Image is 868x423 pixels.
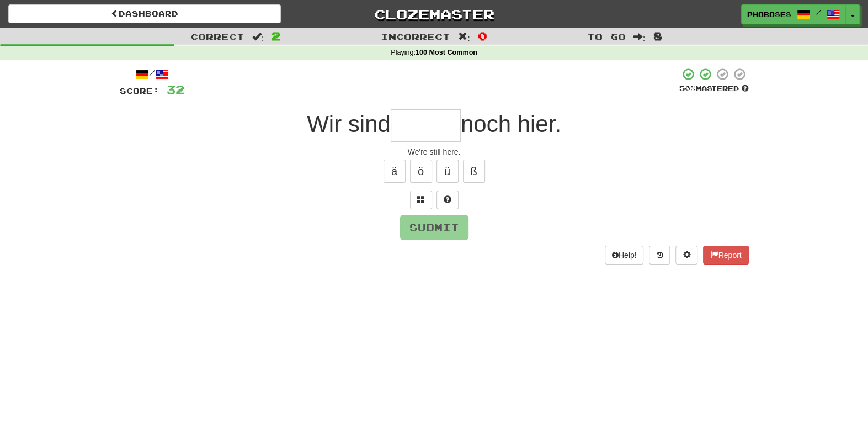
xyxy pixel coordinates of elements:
button: Help! [605,246,644,265]
span: : [252,32,264,41]
div: We're still here. [120,146,749,157]
button: ü [436,160,459,183]
button: Switch sentence to multiple choice alt+p [410,191,432,209]
span: : [633,32,646,41]
span: Correct [190,31,244,42]
button: Submit [400,215,468,240]
a: Phoboses / [741,4,846,24]
div: / [120,67,185,81]
button: Round history (alt+y) [649,246,670,265]
span: Phoboses [747,9,791,19]
span: 8 [653,29,662,43]
span: Wir sind [307,111,391,137]
div: Mastered [679,84,749,94]
span: Incorrect [381,31,450,42]
span: Score: [120,86,159,96]
span: / [816,9,821,17]
span: 2 [271,29,281,43]
span: : [458,32,470,41]
button: ä [384,160,406,183]
button: ß [463,160,485,183]
strong: 100 Most Common [416,49,477,56]
button: Report [703,246,748,265]
button: ö [410,160,432,183]
a: Dashboard [8,4,281,23]
a: Clozemaster [297,4,570,24]
span: To go [587,31,626,42]
button: Single letter hint - you only get 1 per sentence and score half the points! alt+h [436,191,459,209]
span: 32 [166,82,185,96]
span: noch hier. [461,111,561,137]
span: 50 % [679,84,696,93]
span: 0 [478,29,487,43]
